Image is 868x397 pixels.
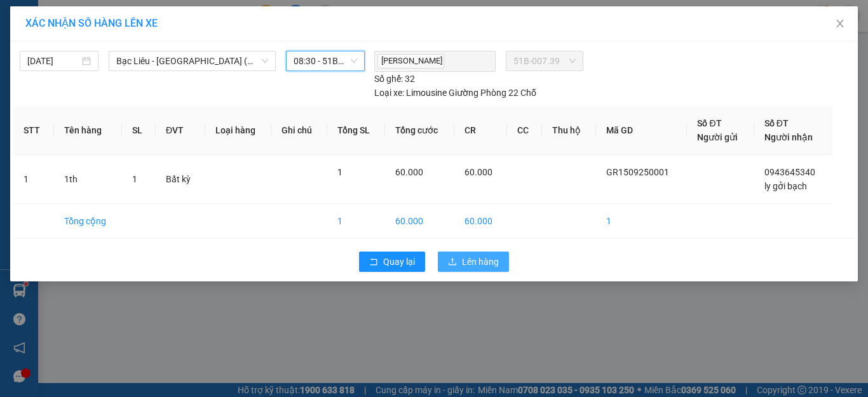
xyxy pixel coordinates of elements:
td: 1 [596,204,688,239]
span: down [261,57,269,65]
li: [STREET_ADDRESS][PERSON_NAME] [6,28,242,60]
span: 60.000 [395,167,423,177]
button: Close [822,6,858,42]
th: SL [122,106,156,155]
td: 1 [327,204,385,239]
span: phone [73,62,83,72]
th: Mã GD [596,106,688,155]
span: rollback [369,257,378,267]
th: ĐVT [156,106,205,155]
span: 1 [132,174,137,184]
th: Tên hàng [54,106,123,155]
span: ly gởi bạch [764,181,807,191]
span: 60.000 [465,167,492,177]
th: Tổng SL [327,106,385,155]
td: 1 [13,155,54,204]
span: XÁC NHẬN SỐ HÀNG LÊN XE [25,17,158,29]
th: Thu hộ [542,106,596,155]
span: Số ghế: [374,72,403,86]
span: close [835,18,845,29]
th: CC [507,106,542,155]
span: 1 [337,167,342,177]
span: Lên hàng [462,255,499,269]
span: Số ĐT [697,118,721,128]
span: 51B-007.39 [513,51,576,71]
input: 15/09/2025 [27,54,79,68]
span: GR1509250001 [606,167,669,177]
span: Bạc Liêu - Sài Gòn (VIP) [116,51,268,71]
td: 60.000 [385,204,454,239]
th: STT [13,106,54,155]
th: Ghi chú [271,106,327,155]
th: CR [454,106,507,155]
span: Người nhận [764,132,813,142]
td: Tổng cộng [54,204,123,239]
li: 0983 44 7777 [6,60,242,76]
div: 32 [374,72,415,86]
button: rollbackQuay lại [359,252,425,272]
span: Người gửi [697,132,738,142]
button: uploadLên hàng [438,252,509,272]
span: [PERSON_NAME] [377,54,444,69]
span: 0943645340 [764,167,815,177]
span: Loại xe: [374,86,404,100]
span: Số ĐT [764,118,789,128]
th: Tổng cước [385,106,454,155]
div: Limousine Giường Phòng 22 Chỗ [374,86,536,100]
b: GỬI : VP Giá Rai [6,95,130,116]
span: upload [448,257,457,267]
td: 1th [54,155,123,204]
span: environment [73,30,83,41]
span: Quay lại [383,255,415,269]
b: TRÍ NHÂN [73,8,137,24]
td: 60.000 [454,204,507,239]
span: 08:30 - 51B-007.39 [294,51,357,71]
td: Bất kỳ [156,155,205,204]
th: Loại hàng [205,106,271,155]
